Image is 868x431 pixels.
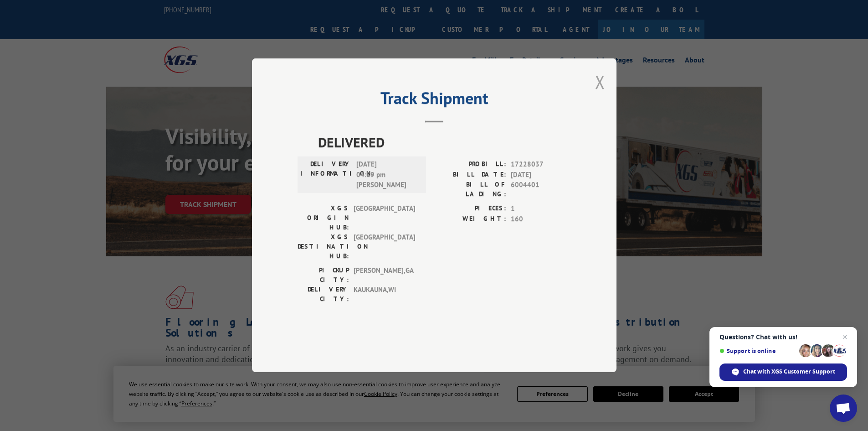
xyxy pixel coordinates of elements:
[300,160,352,191] label: DELIVERY INFORMATION:
[511,214,571,224] span: 160
[298,92,571,109] h2: Track Shipment
[354,285,415,304] span: KAUKAUNA , WI
[298,266,349,285] label: PICKUP CITY:
[356,160,418,191] span: [DATE] 04:29 pm [PERSON_NAME]
[719,348,796,354] span: Support is online
[354,204,415,233] span: [GEOGRAPHIC_DATA]
[595,70,605,94] button: Close modal
[511,180,571,199] span: 6004401
[298,233,349,261] label: XGS DESTINATION HUB:
[434,180,506,199] label: BILL OF LADING:
[298,204,349,233] label: XGS ORIGIN HUB:
[511,204,571,214] span: 1
[719,363,847,381] div: Chat with XGS Customer Support
[719,333,847,341] span: Questions? Chat with us!
[511,170,571,180] span: [DATE]
[830,395,857,422] div: Open chat
[511,160,571,170] span: 17228037
[434,204,506,214] label: PIECES:
[354,266,415,285] span: [PERSON_NAME] , GA
[318,132,571,153] span: DELIVERED
[354,233,415,261] span: [GEOGRAPHIC_DATA]
[298,285,349,304] label: DELIVERY CITY:
[743,368,835,376] span: Chat with XGS Customer Support
[434,160,506,170] label: PROBILL:
[434,170,506,180] label: BILL DATE:
[434,214,506,224] label: WEIGHT:
[839,332,850,343] span: Close chat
